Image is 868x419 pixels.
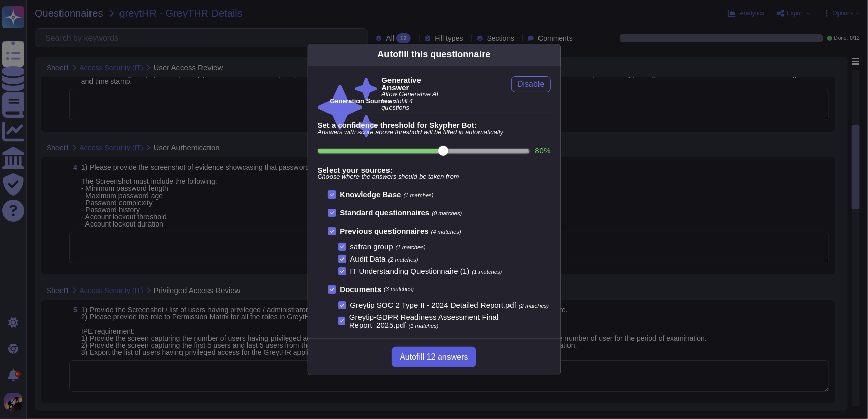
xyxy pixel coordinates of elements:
[432,210,462,216] span: (0 matches)
[388,256,418,263] span: (2 matches)
[431,229,461,235] span: (4 matches)
[340,208,430,217] b: Standard questionnaires
[396,244,426,250] span: (1 matches)
[340,285,382,293] b: Documents
[377,48,490,61] div: Autofill this questionnaire
[472,269,502,275] span: (1 matches)
[409,323,439,329] span: (1 matches)
[318,174,551,180] span: Choose where the answers should be taken from
[318,121,551,129] b: Set a confidence threshold for Skypher Bot:
[318,129,551,136] span: Answers with score above threshold will be filled in automatically
[340,227,429,235] b: Previous questionnaires
[535,147,550,154] label: 80 %
[381,91,441,111] span: Allow Generative AI to autofill 4 questions
[404,192,434,198] span: (1 matches)
[330,97,396,105] b: Generation Sources :
[350,301,517,309] span: Greytip SOC 2 Type II - 2024 Detailed Report.pdf
[318,166,551,174] b: Select your sources:
[400,353,468,361] span: Autofill 12 answers
[350,242,393,251] span: safran group
[392,347,476,367] button: Autofill 12 answers
[349,313,498,329] span: Greytip-GDPR Readiness Assessment Final Report_2025.pdf
[340,190,401,199] b: Knowledge Base
[511,76,550,92] button: Disable
[517,80,544,88] span: Disable
[350,254,386,263] span: Audit Data
[519,303,549,309] span: (2 matches)
[350,267,470,275] span: IT Understanding Questionnaire (1)
[381,76,441,91] b: Generative Answer
[384,286,414,292] span: (3 matches)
